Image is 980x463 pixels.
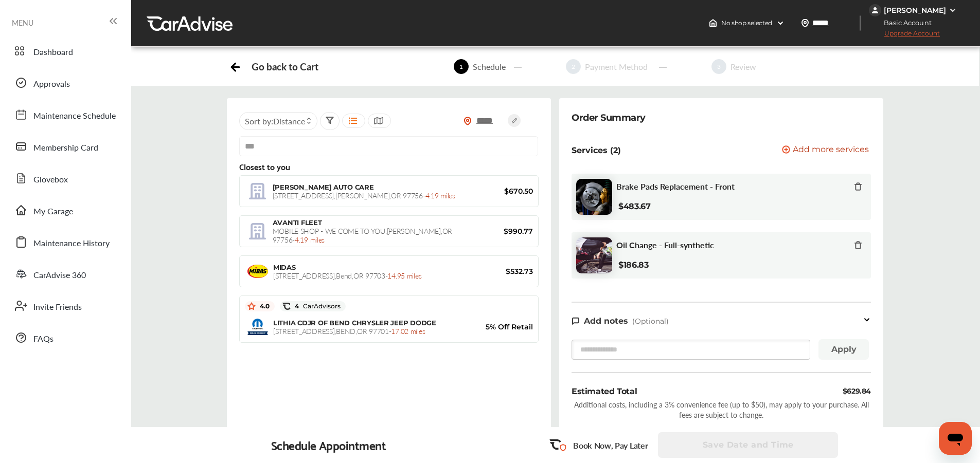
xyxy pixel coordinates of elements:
[573,439,648,451] p: Book Now, Pay Later
[273,263,296,271] span: MIDAS
[584,316,628,326] span: Add notes
[9,133,121,160] a: Membership Card
[860,15,861,31] img: header-divider.bc55588e.svg
[776,19,785,27] img: header-down-arrow.9dd2ce7d.svg
[33,269,86,282] span: CarAdvise 360
[572,110,646,125] div: Order Summary
[471,187,533,196] span: $670.50
[273,218,322,227] span: AVANTI FLEET
[576,179,612,215] img: brake-pads-replacement-thumb.jpg
[33,46,73,59] span: Dashboard
[273,270,421,281] span: [STREET_ADDRESS] , Bend , OR 97703 -
[572,399,871,420] div: Additional costs, including a 3% convenience fee (up to $50), may apply to your purchase. All fee...
[939,422,972,455] iframe: Button to launch messaging window
[273,115,305,127] span: Distance
[793,145,869,155] span: Add more services
[9,101,121,128] a: Maintenance Schedule
[870,17,939,28] span: Basic Account
[464,117,472,125] img: location_vector_orange.38f05af8.svg
[9,69,121,96] a: Approvals
[843,385,871,397] div: $629.84
[33,141,98,155] span: Membership Card
[869,29,940,42] span: Upgrade Account
[273,190,455,200] span: [STREET_ADDRESS] , [PERSON_NAME] , OR 97756 -
[9,324,121,351] a: FAQs
[247,319,268,335] img: logo-mopar.png
[9,229,121,255] a: Maintenance History
[618,201,651,211] b: $483.67
[869,4,881,16] img: jVpblrzwTbfkPYzPPzSLxeg0AAAAASUVORK5CYII=
[9,165,121,192] a: Glovebox
[9,197,121,224] a: My Garage
[9,38,121,64] a: Dashboard
[291,302,341,310] span: 4
[9,261,121,287] a: CarAdvise 360
[33,205,73,218] span: My Garage
[469,61,510,72] div: Schedule
[33,237,110,250] span: Maintenance History
[576,237,612,273] img: oil-change-thumb.jpg
[884,6,946,15] div: [PERSON_NAME]
[818,339,869,360] button: Apply
[247,302,256,310] img: star_icon.59ea9307.svg
[616,181,735,191] span: Brake Pads Replacement - Front
[273,183,374,191] span: [PERSON_NAME] AUTO CARE
[247,221,268,242] img: empty_shop_logo.394c5474.svg
[711,59,726,74] span: 3
[33,173,68,187] span: Glovebox
[454,59,469,74] span: 1
[949,6,957,14] img: WGsFRI8htEPBVLJbROoPRyZpYNWhNONpIPPETTm6eUC0GeLEiAAAAAElFTkSuQmCC
[801,19,809,27] img: location_vector.a44bc228.svg
[271,438,386,452] div: Schedule Appointment
[632,317,669,326] span: (Optional)
[247,181,268,201] img: empty_shop_logo.394c5474.svg
[273,319,436,327] span: LITHIA CDJR OF BEND CHRYSLER JEEP DODGE
[471,322,533,331] span: 5% Off Retail
[295,234,325,245] span: 4.19 miles
[252,61,318,72] div: Go back to Cart
[273,326,425,336] span: [STREET_ADDRESS] , BEND , OR 97701 -
[273,226,452,245] span: MOBILE SHOP - WE COME TO YOU , [PERSON_NAME] , OR 97756 -
[256,302,270,310] span: 4.0
[572,145,621,155] p: Services (2)
[245,115,305,127] span: Sort by :
[387,270,421,281] span: 14.95 miles
[616,240,714,250] span: Oil Change - Full-synthetic
[33,109,116,123] span: Maintenance Schedule
[239,162,539,171] div: Closest to you
[33,301,82,314] span: Invite Friends
[782,145,869,155] button: Add more services
[572,385,637,397] div: Estimated Total
[471,227,533,236] span: $990.77
[391,326,425,336] span: 17.02 miles
[721,19,772,27] span: No shop selected
[247,265,268,277] img: Midas+Logo_RGB.png
[282,302,291,310] img: caradvise_icon.5c74104a.svg
[581,61,652,72] div: Payment Method
[299,303,341,310] span: CarAdvisors
[709,19,717,27] img: header-home-logo.8d720a4f.svg
[33,78,70,91] span: Approvals
[726,61,760,72] div: Review
[9,292,121,319] a: Invite Friends
[12,18,33,27] span: MENU
[471,267,533,276] span: $532.73
[618,260,649,270] b: $186.83
[572,317,580,325] img: note-icon.db9493fa.svg
[566,59,581,74] span: 2
[782,145,871,155] a: Add more services
[425,190,455,200] span: 4.19 miles
[33,332,54,346] span: FAQs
